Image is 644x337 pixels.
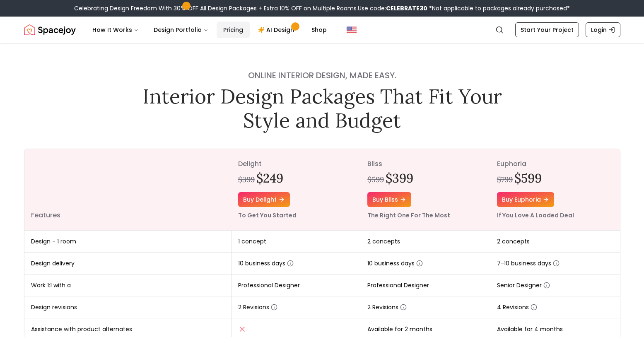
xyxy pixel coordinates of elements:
span: Professional Designer [367,281,429,289]
span: *Not applicable to packages already purchased* [427,4,570,12]
div: Celebrating Design Freedom With 30% OFF All Design Packages + Extra 10% OFF on Multiple Rooms. [74,4,570,12]
small: The Right One For The Most [367,211,450,219]
a: Buy euphoria [497,192,554,207]
nav: Main [86,22,333,38]
span: 2 Revisions [367,303,407,311]
a: Spacejoy [24,22,76,38]
nav: Global [24,17,620,43]
p: bliss [367,159,484,169]
span: 2 concepts [367,237,400,246]
span: 7-10 business days [497,259,560,267]
span: 2 Revisions [238,303,277,311]
a: Login [586,22,620,37]
small: If You Love A Loaded Deal [497,211,574,219]
p: euphoria [497,159,613,169]
td: Work 1:1 with a [24,274,232,296]
th: Features [24,149,232,231]
span: 2 concepts [497,237,530,246]
span: Senior Designer [497,281,550,289]
td: Design revisions [24,296,232,318]
div: $399 [238,174,255,185]
a: Shop [305,22,333,38]
div: $799 [497,174,513,185]
p: delight [238,159,355,169]
button: How It Works [86,22,145,38]
a: Buy delight [238,192,290,207]
span: 10 business days [238,259,294,267]
div: $599 [367,174,384,185]
td: Design delivery [24,253,232,274]
span: Use code: [358,4,427,12]
h2: $249 [256,171,283,185]
a: AI Design [251,22,303,38]
span: 10 business days [367,259,423,267]
b: CELEBRATE30 [386,4,427,12]
h2: $399 [386,171,413,185]
small: To Get You Started [238,211,297,219]
span: 4 Revisions [497,303,537,311]
a: Pricing [217,22,250,38]
span: Professional Designer [238,281,300,289]
button: Design Portfolio [147,22,215,38]
h4: Online interior design, made easy. [137,70,508,81]
img: Spacejoy Logo [24,22,76,38]
span: 1 concept [238,237,266,246]
img: United States [347,25,357,35]
h2: $599 [514,171,542,185]
h1: Interior Design Packages That Fit Your Style and Budget [137,84,508,132]
a: Start Your Project [515,22,579,37]
a: Buy bliss [367,192,411,207]
td: Design - 1 room [24,231,232,253]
